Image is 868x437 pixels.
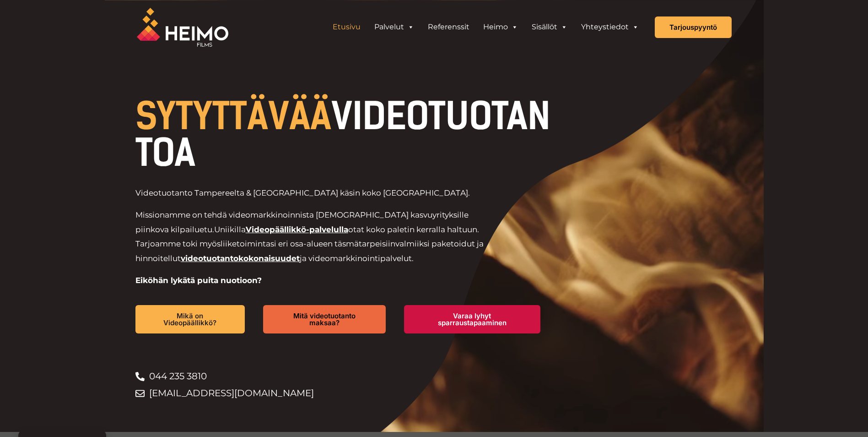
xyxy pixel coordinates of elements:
[147,368,207,385] span: 044 235 3810
[367,18,421,36] a: Palvelut
[135,239,484,263] span: valmiiksi paketoidut ja hinnoitellut
[135,305,245,333] a: Mikä on Videopäällikkö?
[135,208,496,266] p: Missionamme on tehdä videomarkkinoinnista [DEMOGRAPHIC_DATA] kasvuyrityksille piinkova kilpailuetu.
[476,18,525,36] a: Heimo
[135,186,496,201] p: Videotuotanto Tampereelta & [GEOGRAPHIC_DATA] käsin koko [GEOGRAPHIC_DATA].
[150,312,231,326] span: Mikä on Videopäällikkö?
[135,98,559,171] h1: VIDEOTUOTANTOA
[246,225,348,234] a: Videopäällikkö-palvelulla
[135,385,559,402] a: [EMAIL_ADDRESS][DOMAIN_NAME]
[278,312,371,326] span: Mitä videotuotanto maksaa?
[135,368,559,385] a: 044 235 3810
[326,18,367,36] a: Etusivu
[321,18,650,36] aside: Header Widget 1
[419,312,526,326] span: Varaa lyhyt sparraustapaaminen
[181,254,300,263] a: videotuotantokokonaisuudet
[525,18,574,36] a: Sisällöt
[263,305,385,333] a: Mitä videotuotanto maksaa?
[421,18,476,36] a: Referenssit
[135,276,262,285] strong: Eiköhän lykätä puita nuotioon?
[137,8,228,47] img: Heimo Filmsin logo
[655,16,732,38] a: Tarjouspyyntö
[147,385,314,402] span: [EMAIL_ADDRESS][DOMAIN_NAME]
[221,239,395,248] span: liiketoimintasi eri osa-alueen täsmätarpeisiin
[135,94,331,138] span: SYTYTTÄVÄÄ
[574,18,646,36] a: Yhteystiedot
[404,305,540,333] a: Varaa lyhyt sparraustapaaminen
[214,225,246,234] span: Uniikilla
[300,254,414,263] span: ja videomarkkinointipalvelut.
